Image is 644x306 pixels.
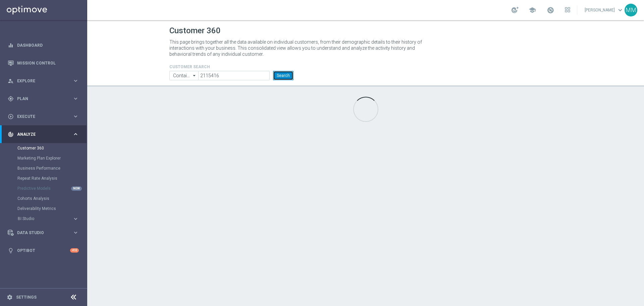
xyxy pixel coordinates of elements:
[72,113,79,120] i: keyboard_arrow_right
[17,206,70,211] a: Deliverability Metrics
[625,4,637,16] div: MM
[169,71,198,80] input: Contains
[17,193,87,204] div: Cohorts Analysis
[72,78,79,84] i: keyboard_arrow_right
[17,183,87,193] div: Predictive Models
[8,248,14,254] i: lightbulb
[7,248,79,253] button: lightbulb Optibot +10
[17,79,72,83] span: Explore
[7,78,79,84] button: person_search Explore keyboard_arrow_right
[7,230,79,235] button: Data Studio keyboard_arrow_right
[17,97,72,101] span: Plan
[8,36,79,54] div: Dashboard
[616,6,624,14] span: keyboard_arrow_down
[8,114,72,120] div: Execute
[17,166,70,171] a: Business Performance
[17,231,72,235] span: Data Studio
[8,78,14,84] i: person_search
[17,204,87,214] div: Deliverability Metrics
[8,96,14,102] i: gps_fixed
[17,176,70,181] a: Repeat Rate Analysis
[17,115,72,119] span: Execute
[8,230,72,236] div: Data Studio
[8,54,79,72] div: Mission Control
[7,96,79,101] button: gps_fixed Plan keyboard_arrow_right
[17,156,70,161] a: Marketing Plan Explorer
[72,95,79,102] i: keyboard_arrow_right
[72,216,79,222] i: keyboard_arrow_right
[8,96,72,102] div: Plan
[169,64,293,69] h4: CUSTOMER SEARCH
[17,36,79,54] a: Dashboard
[17,214,87,224] div: BI Studio
[8,131,72,137] div: Analyze
[169,39,428,57] p: This page brings together all the data available on individual customers, from their demographic ...
[17,163,87,173] div: Business Performance
[191,71,198,80] i: arrow_drop_down
[72,131,79,137] i: keyboard_arrow_right
[8,42,14,48] i: equalizer
[17,153,87,163] div: Marketing Plan Explorer
[273,71,293,80] button: Search
[17,216,79,221] button: BI Studio keyboard_arrow_right
[17,143,87,153] div: Customer 360
[7,43,79,48] button: equalizer Dashboard
[17,145,70,151] a: Customer 360
[72,229,79,236] i: keyboard_arrow_right
[18,217,66,221] span: BI Studio
[198,71,270,80] input: Enter CID, Email, name or phone
[7,132,79,137] button: track_changes Analyze keyboard_arrow_right
[8,131,14,137] i: track_changes
[529,6,536,14] span: school
[16,295,37,299] a: Settings
[8,242,79,259] div: Optibot
[17,132,72,136] span: Analyze
[17,196,70,201] a: Cohorts Analysis
[7,114,79,119] button: play_circle_outline Execute keyboard_arrow_right
[71,186,82,191] div: NEW
[8,78,72,84] div: Explore
[70,248,79,253] div: +10
[18,217,72,221] div: BI Studio
[17,54,79,72] a: Mission Control
[169,26,562,36] h1: Customer 360
[7,60,79,66] button: Mission Control
[17,173,87,183] div: Repeat Rate Analysis
[8,114,14,120] i: play_circle_outline
[17,242,70,259] a: Optibot
[7,294,13,300] i: settings
[584,5,625,15] a: [PERSON_NAME]keyboard_arrow_down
